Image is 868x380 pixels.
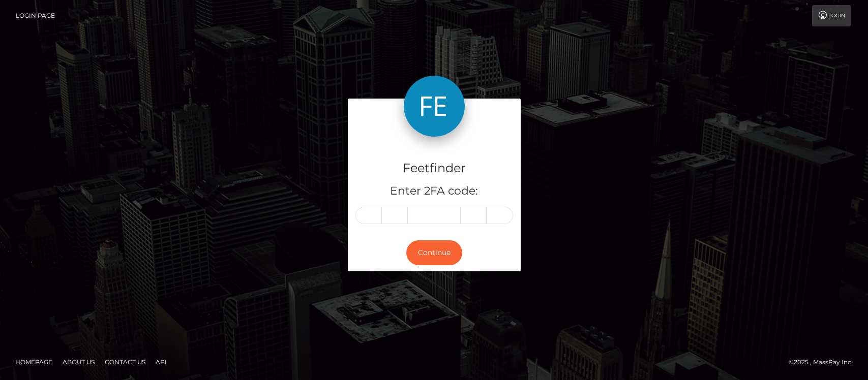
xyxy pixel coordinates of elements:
a: Login Page [16,5,55,26]
a: Contact Us [101,354,149,370]
a: Homepage [11,354,56,370]
h4: Feetfinder [355,160,513,177]
h5: Enter 2FA code: [355,183,513,199]
a: Login [812,5,851,26]
img: Feetfinder [404,76,465,137]
a: API [152,354,171,370]
div: © 2025 , MassPay Inc. [789,357,860,368]
a: About Us [58,354,99,370]
button: Continue [406,240,462,265]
